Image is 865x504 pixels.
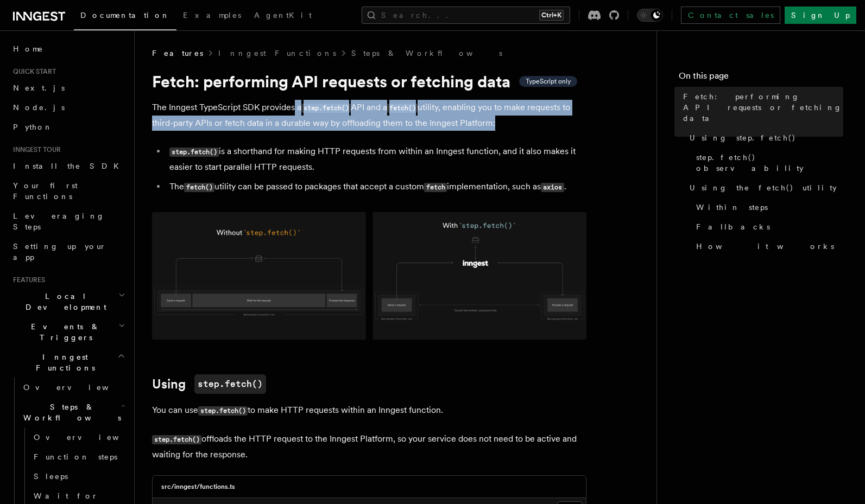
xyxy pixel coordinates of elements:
span: Using the fetch() utility [690,182,837,193]
p: You can use to make HTTP requests within an Inngest function. [152,403,586,418]
button: Steps & Workflows [19,397,128,428]
a: Overview [29,428,128,447]
span: Steps & Workflows [19,401,121,423]
h4: On this page [679,69,843,87]
button: Events & Triggers [9,317,128,347]
a: Usingstep.fetch() [152,374,266,394]
a: Function steps [29,447,128,467]
code: step.fetch() [301,104,351,113]
a: Next.js [9,78,128,98]
a: Overview [19,378,128,397]
span: Events & Triggers [9,321,118,343]
code: step.fetch() [152,435,201,444]
button: Search...Ctrl+K [362,7,570,24]
span: Fetch: performing API requests or fetching data [683,91,843,124]
a: Leveraging Steps [9,206,128,237]
li: The utility can be passed to packages that accept a custom implementation, such as . [166,179,586,195]
p: The Inngest TypeScript SDK provides a API and a utility, enabling you to make requests to third-p... [152,100,586,131]
a: Sign Up [785,7,856,24]
a: Python [9,117,128,137]
code: axios [541,183,564,192]
code: fetch() [184,183,214,192]
span: Function steps [34,452,117,461]
span: Using step.fetch() [690,132,796,143]
a: AgentKit [248,3,318,29]
a: step.fetch() observability [692,148,843,178]
span: Overview [23,383,135,392]
code: fetch() [387,104,418,113]
a: Node.js [9,98,128,117]
span: Documentation [80,11,170,20]
span: Sleeps [34,472,68,481]
a: Using step.fetch() [685,128,843,148]
button: Local Development [9,286,128,317]
span: How it works [696,241,834,252]
span: Next.js [13,84,65,92]
a: Examples [176,3,248,29]
span: Inngest tour [9,145,61,154]
a: Install the SDK [9,156,128,176]
span: Home [13,43,43,54]
a: Contact sales [681,7,780,24]
a: How it works [692,237,843,256]
a: Sleeps [29,467,128,486]
span: step.fetch() observability [696,152,843,174]
span: Within steps [696,202,768,213]
a: Fetch: performing API requests or fetching data [679,87,843,128]
code: step.fetch() [194,374,266,394]
h3: src/inngest/functions.ts [161,482,235,491]
p: offloads the HTTP request to the Inngest Platform, so your service does not need to be active and... [152,431,586,462]
a: Documentation [74,3,176,30]
a: Your first Functions [9,176,128,206]
span: Fallbacks [696,221,770,232]
span: Inngest Functions [9,352,117,373]
h1: Fetch: performing API requests or fetching data [152,72,586,91]
span: Examples [183,11,241,20]
code: step.fetch() [198,406,248,416]
a: Using the fetch() utility [685,178,843,197]
span: Local Development [9,291,118,312]
code: step.fetch() [169,148,219,157]
span: Your first Functions [13,181,78,201]
a: Within steps [692,197,843,217]
span: Setting up your app [13,242,106,261]
button: Toggle dark mode [637,9,663,22]
a: Steps & Workflows [351,48,502,59]
button: Inngest Functions [9,347,128,378]
span: Quick start [9,67,56,76]
span: TypeScript only [526,77,571,86]
a: Setting up your app [9,237,128,267]
a: Home [9,39,128,59]
span: Python [13,123,53,131]
span: Features [152,48,203,59]
a: Inngest Functions [218,48,336,59]
span: AgentKit [254,11,312,20]
span: Overview [34,433,146,442]
span: Leveraging Steps [13,212,105,231]
span: Install the SDK [13,162,125,170]
img: Using Fetch offloads the HTTP request to the Inngest Platform [152,212,586,340]
span: Features [9,276,45,284]
span: Node.js [13,103,65,112]
a: Fallbacks [692,217,843,237]
code: fetch [424,183,447,192]
li: is a shorthand for making HTTP requests from within an Inngest function, and it also makes it eas... [166,144,586,175]
kbd: Ctrl+K [539,10,564,21]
